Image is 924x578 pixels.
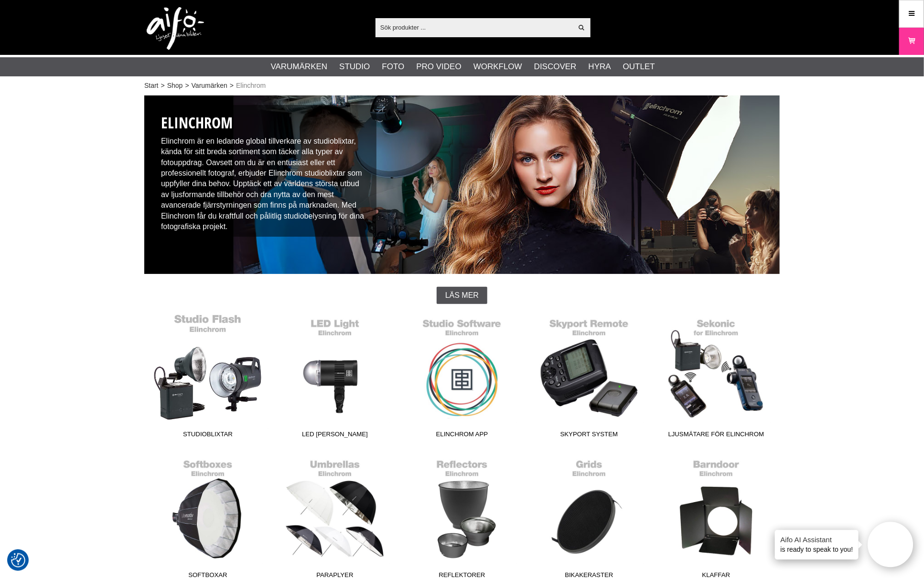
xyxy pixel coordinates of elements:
[623,61,655,73] a: Outlet
[144,81,159,91] a: Start
[339,61,370,73] a: Studio
[271,314,398,442] a: LED [PERSON_NAME]
[185,81,189,91] span: >
[775,530,859,560] div: is ready to speak to you!
[589,61,611,73] a: Hyra
[192,81,227,91] a: Varumärken
[534,61,577,73] a: Discover
[526,314,653,442] a: Skyport System
[144,430,271,442] span: Studioblixtar
[161,112,369,134] h1: Elinchrom
[230,81,234,91] span: >
[376,20,573,34] input: Sök produkter ...
[271,61,328,73] a: Varumärken
[236,81,266,91] span: Elinchrom
[271,430,398,442] span: LED [PERSON_NAME]
[11,553,25,567] img: Revisit consent button
[167,81,183,91] a: Shop
[445,291,479,300] span: Läs mer
[398,430,526,442] span: Elinchrom App
[473,61,522,73] a: Workflow
[154,105,376,237] div: Elinchrom är en ledande global tillverkare av studioblixtar, kända för sitt breda sortiment som t...
[526,430,653,442] span: Skyport System
[11,552,25,569] button: Samtyckesinställningar
[161,81,165,91] span: >
[653,430,780,442] span: Ljusmätare för Elinchrom
[382,61,404,73] a: Foto
[781,535,853,545] h4: Aifo AI Assistant
[398,314,526,442] a: Elinchrom App
[147,7,204,50] img: logo.png
[144,314,271,442] a: Studioblixtar
[144,95,780,274] img: Elinchrom Studioblixtar
[653,314,780,442] a: Ljusmätare för Elinchrom
[416,61,461,73] a: Pro Video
